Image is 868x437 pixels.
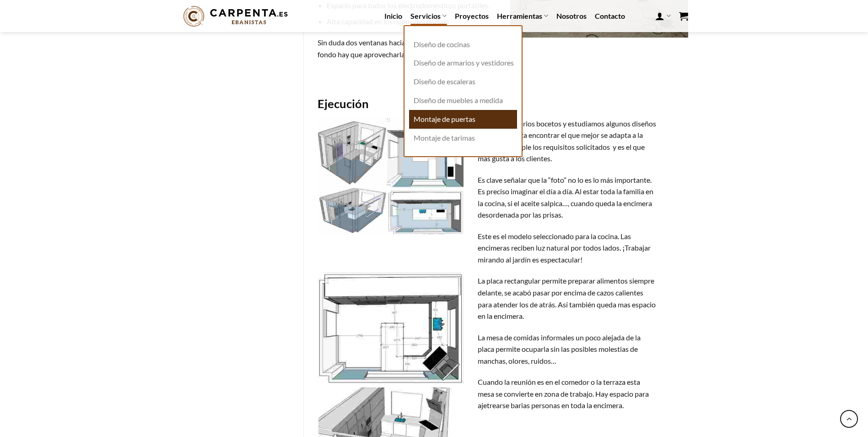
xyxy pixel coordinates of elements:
[409,54,517,72] a: Diseño de armarios y vestidores
[409,72,517,91] a: Diseño de escaleras
[180,4,291,29] img: Carpenta.es
[478,174,656,221] p: Es clave señalar que la “foto” no lo es lo más importante. Es preciso imaginar el día a día. Al e...
[409,129,517,147] a: Montaje de tarimas
[497,7,548,25] a: Herramientas
[478,275,656,322] p: La placa rectangular permite preparar alimentos siempre delante, se acabó pasar por encima de caz...
[409,35,517,54] a: Diseño de cocinas
[318,37,496,60] p: Sin duda dos ventanas hacia el jardín con las montañas al fondo hay que aprovecharlas al máximo.
[556,8,587,24] a: Nosotros
[409,110,517,129] a: Montaje de puertas
[409,91,517,110] a: Diseño de muebles a medida
[410,7,447,25] a: Servicios
[478,118,656,164] p: Generamos varios bocetos y estudiamos algunos diseños de cocina, hasta encontrar el que mejor se ...
[478,332,656,367] p: La mesa de comidas informales un poco alejada de la placa permite ocuparla sin las posibles moles...
[478,376,656,411] p: Cuando la reunión es en el comedor o la terraza esta mesa se convierte en zona de trabajo. Hay es...
[478,230,656,266] p: Este es el modelo seleccionado para la cocina. Las encimeras reciben luz natural por todos lados....
[455,8,489,24] a: Proyectos
[595,8,625,24] a: Contacto
[318,96,688,111] h2: Ejecución
[384,8,402,24] a: Inicio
